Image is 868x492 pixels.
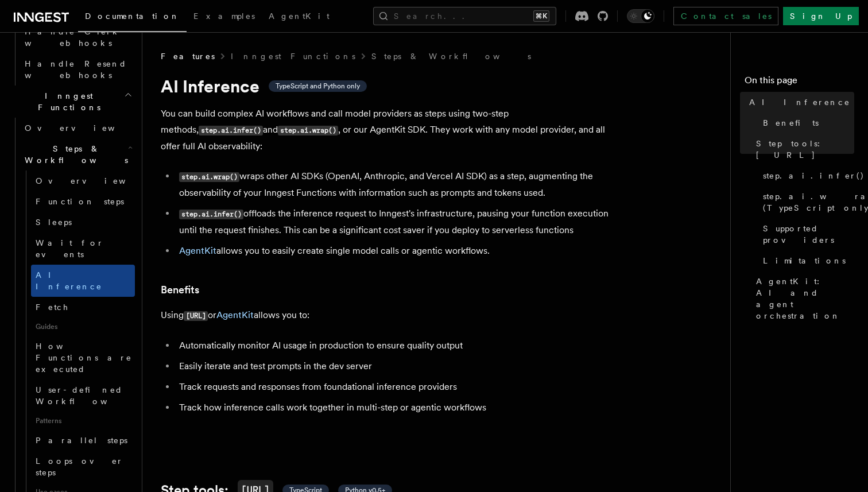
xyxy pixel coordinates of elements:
span: Documentation [85,11,180,21]
code: step.ai.wrap() [179,172,239,182]
span: Guides [31,317,135,336]
button: Steps & Workflows [20,138,135,171]
span: User-defined Workflows [36,385,139,406]
span: Steps & Workflows [20,143,128,166]
code: step.ai.wrap() [278,126,338,135]
a: Contact sales [673,7,778,25]
span: AI Inference [36,270,102,291]
h1: AI Inference [161,76,620,96]
span: Benefits [763,117,819,129]
button: Search...⌘K [373,7,556,25]
span: Sleeps [36,218,72,227]
span: Overview [25,123,143,133]
a: step.ai.wrap() (TypeScript only) [758,186,854,218]
a: AgentKit [216,309,254,320]
a: Handle Resend webhooks [20,53,135,86]
span: Loops over steps [36,456,123,477]
a: Fetch [31,297,135,317]
p: Using or allows you to: [161,307,620,324]
a: Supported providers [758,218,854,250]
span: AI Inference [749,96,850,108]
a: Examples [187,3,262,31]
p: You can build complex AI workflows and call model providers as steps using two-step methods, and ... [161,106,620,154]
a: Inngest Functions [231,51,355,62]
li: Automatically monitor AI usage in production to ensure quality output [176,338,620,354]
a: AI Inference [31,265,135,297]
a: Overview [20,118,135,138]
a: AI Inference [745,92,854,113]
h4: On this page [745,73,854,92]
a: Documentation [78,3,187,32]
span: How Functions are executed [36,342,132,374]
a: Limitations [758,250,854,271]
a: Handle Clerk webhooks [20,21,135,53]
a: Function steps [31,191,135,212]
span: Limitations [763,255,846,266]
span: Patterns [31,412,135,430]
li: allows you to easily create single model calls or agentic workflows. [176,243,620,259]
span: TypeScript and Python only [276,82,360,91]
span: step.ai.infer() [763,170,865,181]
a: AgentKit: AI and agent orchestration [751,271,854,326]
span: Fetch [36,303,69,312]
a: step.ai.infer() [758,165,854,186]
span: Examples [193,11,255,21]
li: offloads the inference request to Inngest's infrastructure, pausing your function execution until... [176,206,620,238]
span: Parallel steps [36,436,127,445]
a: How Functions are executed [31,336,135,379]
li: Easily iterate and test prompts in the dev server [176,358,620,374]
code: step.ai.infer() [199,126,263,135]
a: Sign Up [783,7,859,25]
a: AgentKit [262,3,336,31]
span: AgentKit [269,11,330,21]
span: Supported providers [763,223,854,246]
li: Track requests and responses from foundational inference providers [176,379,620,395]
span: Handle Resend webhooks [25,59,127,80]
a: Loops over steps [31,451,135,483]
a: Sleeps [31,212,135,233]
span: Overview [36,176,154,185]
a: Parallel steps [31,430,135,451]
button: Toggle dark mode [627,9,654,23]
a: AgentKit [179,245,216,256]
span: AgentKit: AI and agent orchestration [756,276,854,321]
a: Steps & Workflows [371,51,531,62]
a: Benefits [758,113,854,133]
li: Track how inference calls work together in multi-step or agentic workflows [176,400,620,416]
span: Inngest Functions [9,90,124,113]
span: Wait for events [36,238,104,259]
code: step.ai.infer() [179,210,243,219]
kbd: ⌘K [533,10,549,22]
code: [URL] [184,311,208,321]
a: Overview [31,171,135,191]
li: wraps other AI SDKs (OpenAI, Anthropic, and Vercel AI SDK) as a step, augmenting the observabilit... [176,168,620,201]
span: Step tools: [URL] [756,138,854,161]
a: Benefits [161,282,199,298]
a: Step tools: [URL] [751,133,854,165]
button: Inngest Functions [9,86,135,118]
span: Function steps [36,197,124,206]
a: Wait for events [31,233,135,265]
span: Features [161,51,215,62]
a: User-defined Workflows [31,379,135,412]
